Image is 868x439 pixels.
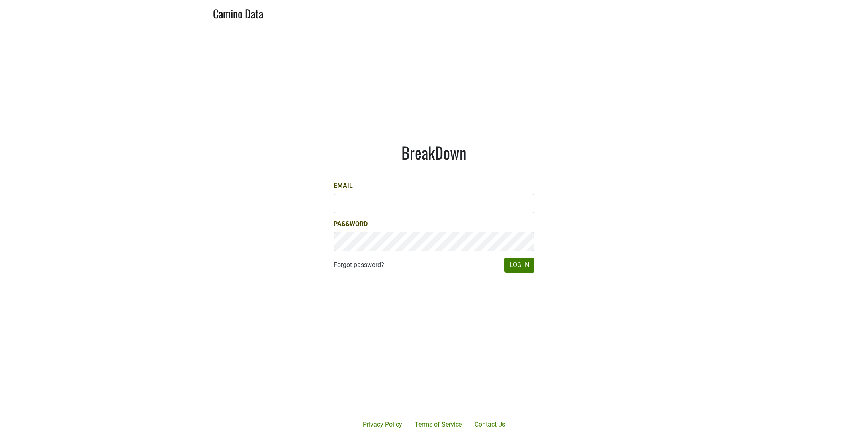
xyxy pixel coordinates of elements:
a: Contact Us [468,417,512,433]
label: Password [334,219,368,229]
label: Email [334,181,353,191]
a: Camino Data [213,3,263,22]
button: Log In [504,258,534,273]
h1: BreakDown [334,143,534,162]
a: Privacy Policy [356,417,409,433]
a: Forgot password? [334,260,384,270]
a: Terms of Service [409,417,468,433]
